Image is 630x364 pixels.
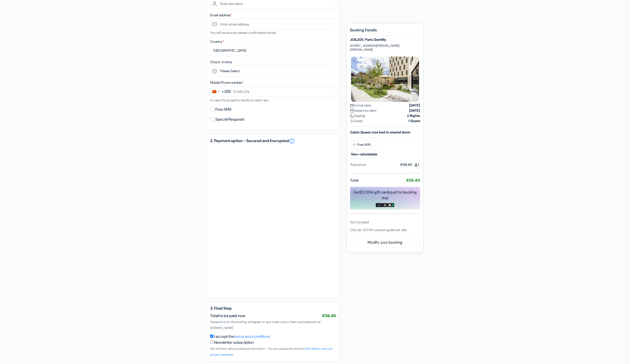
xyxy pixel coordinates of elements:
[210,60,232,65] label: Check-in time
[350,189,420,201] div: Get in gift cards just for booking this!
[350,109,354,113] img: calendar.svg
[222,89,231,95] div: +389
[352,143,356,147] img: free_wifi.svg
[350,44,420,52] p: [STREET_ADDRESS][PERSON_NAME][PERSON_NAME]
[388,203,394,207] img: uber-uber-eats-card.png
[412,161,420,168] span: 1
[382,203,388,207] img: adidas-card.png
[210,138,336,144] h5: 2. Payment option - Secured and Encrypted
[350,162,366,167] div: Total price:
[210,347,332,357] small: We will never sell your personal information - You can unsubscribe anytime.
[350,141,373,149] span: Free Wifi
[350,150,378,158] small: Non-refundable
[350,130,410,134] b: Cabin Queen size bed in shared dorm
[350,238,420,247] a: Modify your booking
[210,13,232,18] label: Email address
[350,108,377,113] span: Departure date:
[289,138,295,144] a: error_outline
[210,86,231,97] button: Change country, selected North Macedonia (+389)
[322,313,336,318] span: €56.40
[210,306,336,311] h5: 3. Final Step
[214,340,254,345] label: Newsletter subscription
[350,104,354,107] img: calendar.svg
[350,113,366,118] span: Staying:
[409,103,420,108] strong: [DATE]
[350,28,420,36] h5: Booking Details
[400,162,420,167] div: €56.40
[215,106,231,113] label: Free SMS
[215,151,331,289] iframe: Secure payment input frame
[407,113,420,118] strong: 2 Nights
[360,190,371,195] span: €2.00
[210,320,322,330] span: Transactions for this booking will appear on your credit card or Debit card statement as: "[DOMAI...
[210,80,244,85] label: Mobile Phone number
[234,334,270,339] a: terms and conditions
[350,220,420,225] div: Not included
[408,118,420,124] strong: 1 Guest
[406,178,420,183] strong: €56.40
[210,39,224,44] label: Country
[210,19,336,30] input: Enter email address
[214,334,270,340] label: I accept the
[210,347,332,357] a: Click here to view our privacy statement.
[350,114,354,118] img: moon.svg
[376,203,382,207] img: amazon-card-no-text.png
[350,38,420,42] h5: JO&JOE; Paris Gentilly
[210,86,336,97] input: 72 345 678
[350,118,363,124] span: Guest:
[215,116,244,123] label: Special Requests
[350,228,407,232] span: City tax: €0.84 cost per guest per day
[210,313,245,318] span: Total to be paid now
[414,163,418,167] img: guest.svg
[350,103,372,108] span: Arrival date:
[350,119,354,123] img: user_icon.svg
[210,30,276,35] small: You will receive an instant confirmation email
[210,98,269,102] small: In case the property needs to reach you
[350,177,359,183] span: Total:
[409,108,420,113] strong: [DATE]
